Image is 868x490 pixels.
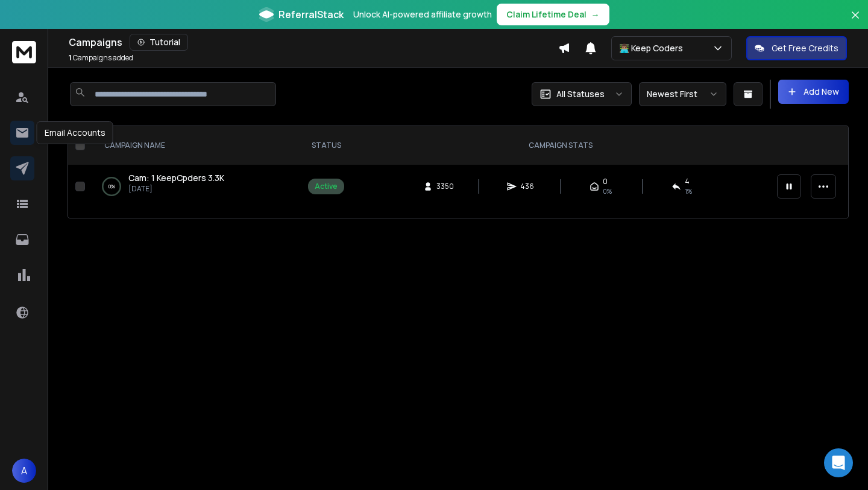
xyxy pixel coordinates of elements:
[12,459,36,483] button: A
[69,34,558,51] div: Campaigns
[436,182,454,191] span: 3350
[351,126,770,165] th: CAMPAIGN STATS
[848,7,863,36] button: Close banner
[685,186,692,196] span: 1 %
[315,182,338,191] div: Active
[619,42,688,54] p: 👨🏽‍💻 Keep Coders
[278,7,344,22] span: ReferralStack
[301,126,351,165] th: STATUS
[69,52,72,63] span: 1
[130,34,188,51] button: Tutorial
[353,8,492,21] p: Unlock AI-powered affiliate growth
[824,448,853,477] div: Open Intercom Messenger
[591,8,600,21] span: →
[746,36,847,60] button: Get Free Credits
[90,126,301,165] th: CAMPAIGN NAME
[778,80,849,104] button: Add New
[772,42,838,54] p: Get Free Credits
[108,180,115,192] p: 0 %
[69,53,133,63] p: Campaigns added
[128,172,224,184] a: Cam: 1 KeepCpders 3.3K
[37,121,113,144] div: Email Accounts
[639,82,726,106] button: Newest First
[497,4,609,25] button: Claim Lifetime Deal→
[90,165,301,208] td: 0%Cam: 1 KeepCpders 3.3K[DATE]
[520,182,534,191] span: 436
[128,184,224,194] p: [DATE]
[685,177,690,186] span: 4
[603,186,612,196] span: 0%
[556,88,605,100] p: All Statuses
[603,177,608,186] span: 0
[128,172,224,183] span: Cam: 1 KeepCpders 3.3K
